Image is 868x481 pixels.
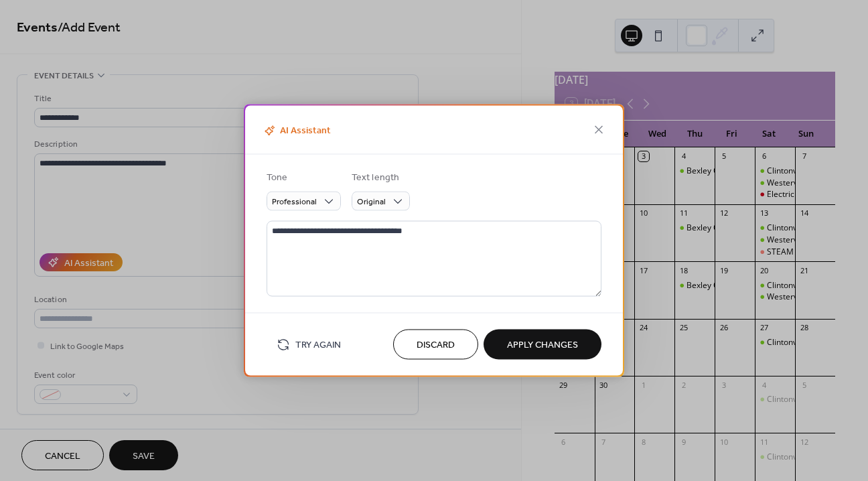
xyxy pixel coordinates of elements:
[352,171,407,185] div: Text length
[261,123,331,139] span: AI Assistant
[507,338,578,352] span: Apply Changes
[267,334,351,356] button: Try Again
[417,338,455,352] span: Discard
[272,194,317,210] span: Professional
[295,338,341,352] span: Try Again
[267,171,338,185] div: Tone
[484,330,601,360] button: Apply Changes
[393,330,478,360] button: Discard
[357,194,386,210] span: Original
